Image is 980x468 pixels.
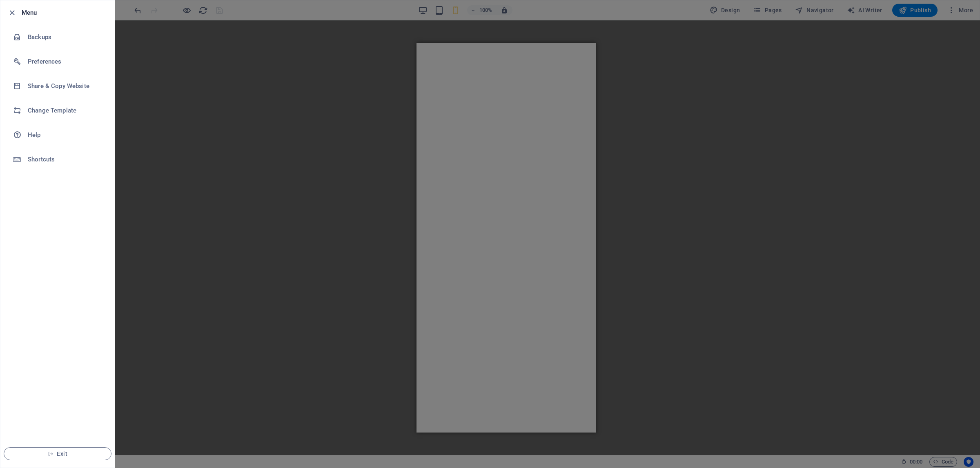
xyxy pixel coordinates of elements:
[28,155,103,164] h6: Shortcuts
[28,130,103,140] h6: Help
[0,123,115,147] a: Help
[28,32,103,42] h6: Backups
[4,447,111,460] button: Exit
[22,8,108,18] h6: Menu
[28,106,103,115] h6: Change Template
[28,57,103,66] h6: Preferences
[28,81,103,91] h6: Share & Copy Website
[11,450,105,457] span: Exit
